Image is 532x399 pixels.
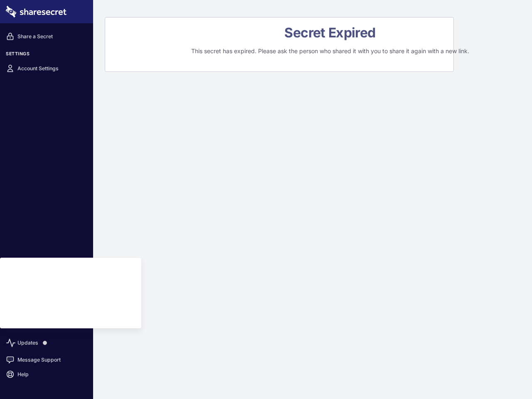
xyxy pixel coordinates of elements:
h3: Settings [3,51,90,60]
a: Account Settings [3,61,90,76]
iframe: Drift Widget Chat Controller [490,357,522,389]
a: Updates [3,333,90,352]
a: Message Support [3,352,90,367]
a: Help [3,367,90,382]
a: Share a Secret [3,29,90,44]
